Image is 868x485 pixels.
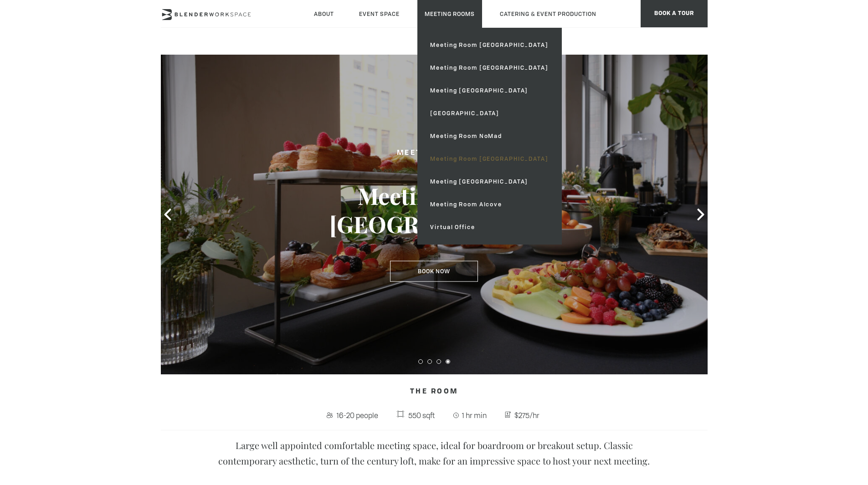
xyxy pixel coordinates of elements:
[206,438,662,469] p: Large well appointed comfortable meeting space, ideal for boardroom or breakout setup. Classic co...
[704,368,868,485] iframe: Chat Widget
[423,102,555,125] a: [GEOGRAPHIC_DATA]
[390,261,478,282] a: Book Now
[423,34,555,56] a: Meeting Room [GEOGRAPHIC_DATA]
[460,408,489,423] span: 1 hr min
[423,56,555,79] a: Meeting Room [GEOGRAPHIC_DATA]
[329,148,539,159] h2: Meeting Space
[334,408,380,423] span: 16-20 people
[423,148,555,170] a: Meeting Room [GEOGRAPHIC_DATA]
[423,125,555,148] a: Meeting Room NoMad
[423,193,555,216] a: Meeting Room Alcove
[423,170,555,193] a: Meeting [GEOGRAPHIC_DATA]
[406,408,437,423] span: 550 sqft
[423,79,555,102] a: Meeting [GEOGRAPHIC_DATA]
[329,182,539,238] h3: Meeting Room [GEOGRAPHIC_DATA]
[161,383,708,401] h4: The Room
[423,216,555,239] a: Virtual Office
[512,408,542,423] span: $275/hr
